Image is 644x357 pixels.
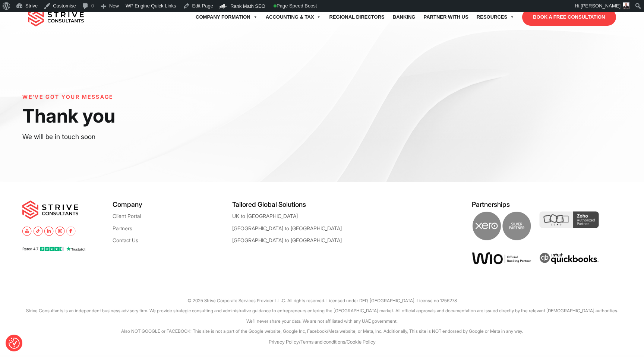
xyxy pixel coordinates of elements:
[22,200,78,219] img: main-logo.svg
[232,237,342,243] a: [GEOGRAPHIC_DATA] to [GEOGRAPHIC_DATA]
[522,9,616,26] a: BOOK A FREE CONSULTATION
[347,339,376,345] a: Cookie Policy
[192,7,262,28] a: Company Formation
[113,213,141,219] a: Client Portal
[113,237,138,243] a: Contact Us
[28,8,84,26] img: main-logo.svg
[232,225,342,231] a: [GEOGRAPHIC_DATA] to [GEOGRAPHIC_DATA]
[9,338,20,349] button: Consent Preferences
[22,306,622,316] p: Strive Consultants is an independent business advisory firm. We provide strategic consulting and ...
[9,338,20,349] img: Revisit consent button
[113,200,232,208] h5: Company
[22,131,280,142] p: We will be in touch soon
[581,3,621,9] span: [PERSON_NAME]
[539,211,599,228] img: Zoho Partner
[22,104,280,127] h1: Thank you
[22,337,622,348] p: / /
[472,200,622,208] h5: Partnerships
[419,7,472,28] a: Partner with Us
[22,94,280,100] h6: WE’VE GOT YOUR MESSAGE
[472,252,532,265] img: Wio Offical Banking Partner
[22,326,622,336] p: Also NOT GOOGLE or FACEBOOK: This site is not a part of the Google website, Google Inc, Facebook/...
[113,225,132,231] a: Partners
[230,3,265,9] span: Rank Math SEO
[325,7,388,28] a: Regional Directors
[262,7,325,28] a: Accounting & Tax
[389,7,420,28] a: Banking
[269,339,299,345] a: Privacy Policy
[300,339,345,345] a: Terms and conditions
[232,200,352,208] h5: Tailored Global Solutions
[232,213,298,219] a: UK to [GEOGRAPHIC_DATA]
[539,252,599,265] img: intuit quickbooks
[473,7,518,28] a: Resources
[22,316,622,326] p: We’ll never share your data. We are not affiliated with any UAE government.
[22,296,622,306] p: © 2025 Strive Corporate Services Provider L.L.C. All rights reserved. Licensed under DED, [GEOGRA...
